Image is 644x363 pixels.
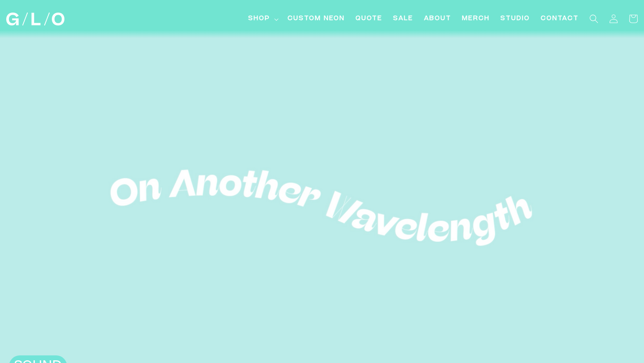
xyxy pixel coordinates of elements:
[350,9,388,29] a: Quote
[243,9,282,29] summary: Shop
[288,14,345,24] span: Custom Neon
[388,9,419,29] a: SALE
[541,14,579,24] span: Contact
[500,14,530,24] span: Studio
[248,14,270,24] span: Shop
[393,14,413,24] span: SALE
[584,9,604,29] summary: Search
[282,9,350,29] a: Custom Neon
[3,9,68,29] a: GLO Studio
[535,9,584,29] a: Contact
[419,9,457,29] a: About
[6,13,64,25] img: GLO Studio
[495,9,535,29] a: Studio
[462,14,490,24] span: Merch
[356,14,382,24] span: Quote
[457,9,495,29] a: Merch
[424,14,451,24] span: About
